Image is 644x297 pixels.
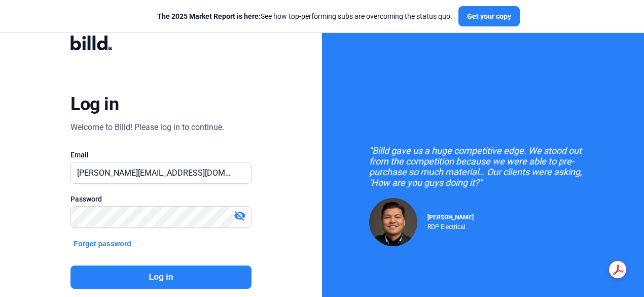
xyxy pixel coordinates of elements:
div: Password [70,194,251,204]
div: See how top-performing subs are overcoming the status quo. [157,11,452,21]
img: Raul Pacheco [369,198,417,246]
span: The 2025 Market Report is here: [157,12,261,20]
div: Welcome to Billd! Please log in to continue. [70,121,224,134]
div: Email [70,150,251,160]
div: Log in [70,93,119,115]
div: RDP Electrical [427,221,474,230]
span: [PERSON_NAME] [427,214,474,221]
button: Forgot password [70,238,134,249]
mat-icon: visibility_off [234,210,246,222]
div: "Billd gave us a huge competitive edge. We stood out from the competition because we were able to... [369,145,597,188]
button: Log in [70,266,251,289]
button: Get your copy [458,6,520,26]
